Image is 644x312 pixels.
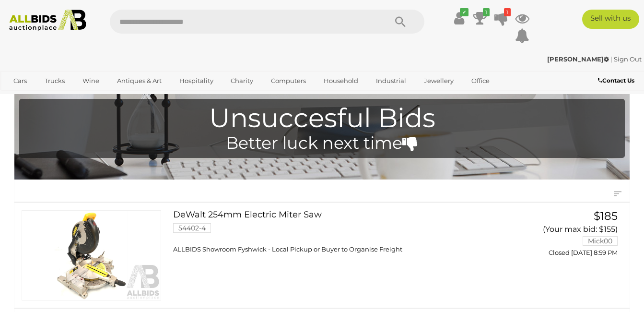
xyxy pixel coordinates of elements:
[473,10,487,27] a: 1
[7,89,39,105] a: Sports
[504,8,511,16] i: 1
[173,73,220,89] a: Hospitality
[370,73,412,89] a: Industrial
[111,73,168,89] a: Antiques & Art
[24,104,620,133] h1: Unsuccesful Bids
[38,73,71,89] a: Trucks
[7,73,33,89] a: Cars
[547,55,610,63] a: [PERSON_NAME]
[460,8,468,16] i: ✔
[5,10,91,31] img: Allbids.com.au
[594,209,618,223] span: $185
[614,55,642,63] a: Sign Out
[180,210,520,253] a: DeWalt 254mm Electric Miter Saw 54402-4 ALLBIDS Showroom Fyshwick - Local Pickup or Buyer to Orga...
[547,55,609,63] strong: [PERSON_NAME]
[452,10,466,27] a: ✔
[76,73,105,89] a: Wine
[465,73,496,89] a: Office
[317,73,364,89] a: Household
[494,10,508,27] a: 1
[265,73,312,89] a: Computers
[376,10,424,34] button: Search
[418,73,460,89] a: Jewellery
[582,10,639,29] a: Sell with us
[534,210,620,257] a: $185 (Your max bid: $155) Mick00 Closed [DATE] 8:59 PM
[483,8,490,16] i: 1
[224,73,259,89] a: Charity
[598,75,637,86] a: Contact Us
[45,89,125,105] a: [GEOGRAPHIC_DATA]
[598,77,634,84] b: Contact Us
[610,55,612,63] span: |
[24,134,620,153] h4: Better luck next time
